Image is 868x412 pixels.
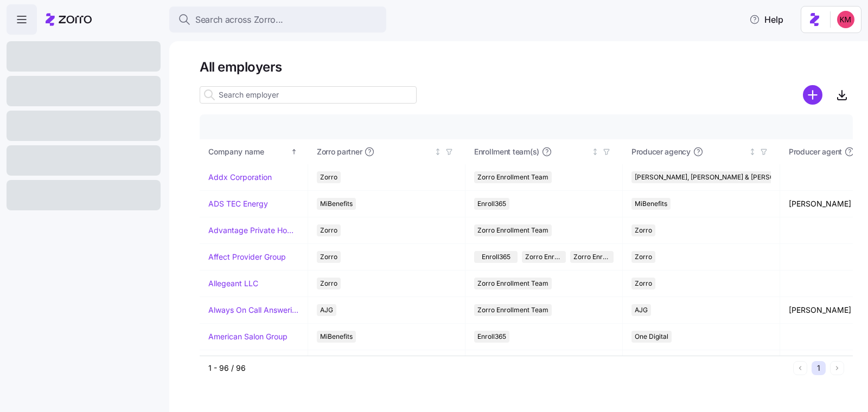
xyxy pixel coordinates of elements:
th: Zorro partnerNot sorted [308,139,465,164]
input: Search employer [200,86,417,104]
span: AJG [320,304,333,316]
span: Zorro Enrollment Team [477,278,548,289]
div: Not sorted [591,148,599,156]
a: Always On Call Answering Service [208,305,299,316]
span: AJG [635,304,648,316]
span: Zorro [320,224,337,236]
span: MiBenefits [320,198,353,210]
a: Allegeant LLC [208,278,258,289]
button: 1 [812,361,826,375]
span: Enroll365 [477,331,506,343]
span: One Digital [635,331,668,343]
span: Producer agent [789,146,842,157]
div: Not sorted [749,148,756,156]
span: [PERSON_NAME], [PERSON_NAME] & [PERSON_NAME] [635,171,803,183]
span: Help [749,13,783,26]
div: 1 - 96 / 96 [208,363,789,374]
span: Zorro Enrollment Team [477,171,548,183]
span: Search across Zorro... [195,13,283,27]
span: Zorro Enrollment Team [477,304,548,316]
span: Enroll365 [477,198,506,210]
span: Zorro Enrollment Team [477,224,548,236]
img: 8fbd33f679504da1795a6676107ffb9e [837,11,854,28]
span: MiBenefits [320,331,353,343]
span: Zorro [635,278,652,289]
h1: All employers [200,59,853,75]
div: Company name [208,146,289,158]
a: ADS TEC Energy [208,198,268,209]
th: Producer agencyNot sorted [623,139,780,164]
span: Zorro [320,251,337,263]
button: Previous page [793,361,807,375]
div: Not sorted [434,148,442,156]
span: Enroll365 [482,251,510,263]
span: Zorro [320,171,337,183]
a: American Salon Group [208,331,288,342]
span: Producer agency [631,146,691,157]
div: Sorted ascending [290,148,298,156]
span: Zorro [320,278,337,289]
span: MiBenefits [635,198,667,210]
a: Addx Corporation [208,172,272,183]
span: Zorro partner [317,146,362,157]
button: Next page [830,361,844,375]
span: Zorro Enrollment Experts [573,251,610,263]
a: Affect Provider Group [208,252,286,262]
button: Help [741,9,792,30]
span: Enrollment team(s) [474,146,539,157]
button: Search across Zorro... [169,7,386,33]
span: Zorro [635,251,652,263]
a: Advantage Private Home Care [208,225,299,236]
th: Company nameSorted ascending [200,139,308,164]
span: Zorro [635,224,652,236]
th: Enrollment team(s)Not sorted [465,139,623,164]
svg: add icon [803,85,822,105]
span: Zorro Enrollment Team [525,251,562,263]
